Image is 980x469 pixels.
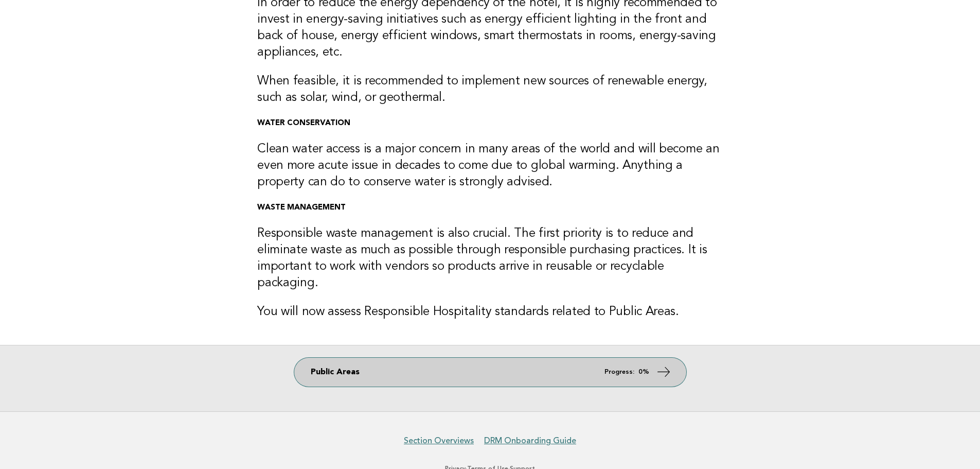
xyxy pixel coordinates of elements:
h3: When feasible, it is recommended to implement new sources of renewable energy, such as solar, win... [257,73,723,106]
a: Section Overviews [404,436,474,446]
h3: Clean water access is a major concern in many areas of the world and will become an even more acu... [257,141,723,190]
a: Public Areas Progress: 0% [294,358,686,387]
em: Progress: [604,369,634,375]
strong: 0% [638,369,649,375]
a: DRM Onboarding Guide [484,436,576,446]
h3: Responsible waste management is also crucial. The first priority is to reduce and eliminate waste... [257,225,723,291]
strong: WATER CONSERVATION [257,119,350,127]
strong: WASTE MANAGEMENT [257,204,346,212]
h3: You will now assess Responsible Hospitality standards related to Public Areas. [257,304,723,320]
